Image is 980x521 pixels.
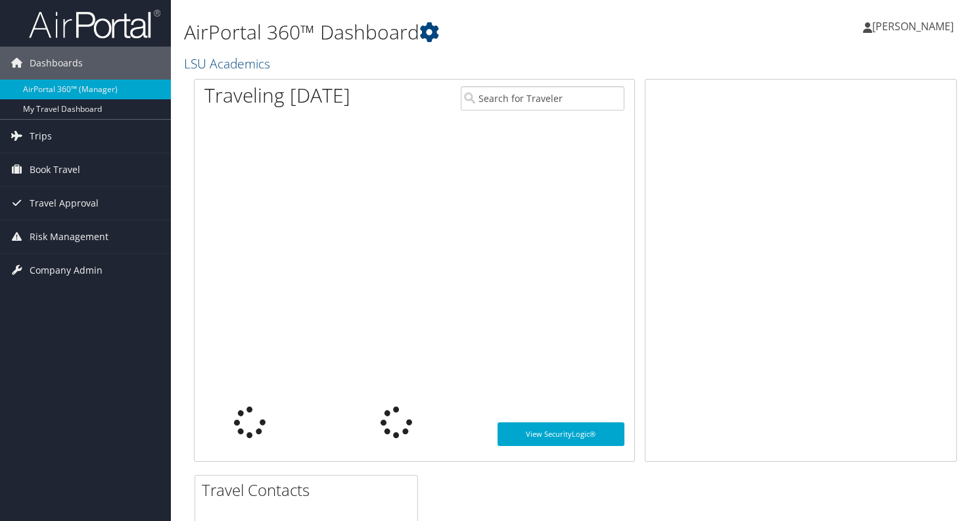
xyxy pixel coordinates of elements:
h1: AirPortal 360™ Dashboard [184,18,706,46]
span: [PERSON_NAME] [872,19,954,34]
span: Trips [30,120,52,153]
h2: Travel Contacts [202,479,417,501]
input: Search for Traveler [461,86,624,111]
span: Company Admin [30,254,103,287]
img: airportal-logo.png [29,9,160,39]
a: View SecurityLogic® [498,422,624,446]
span: Book Travel [30,153,80,186]
span: Risk Management [30,220,108,253]
a: [PERSON_NAME] [863,7,967,46]
a: LSU Academics [184,55,273,72]
h1: Traveling [DATE] [204,82,350,109]
span: Travel Approval [30,187,99,220]
span: Dashboards [30,47,83,80]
